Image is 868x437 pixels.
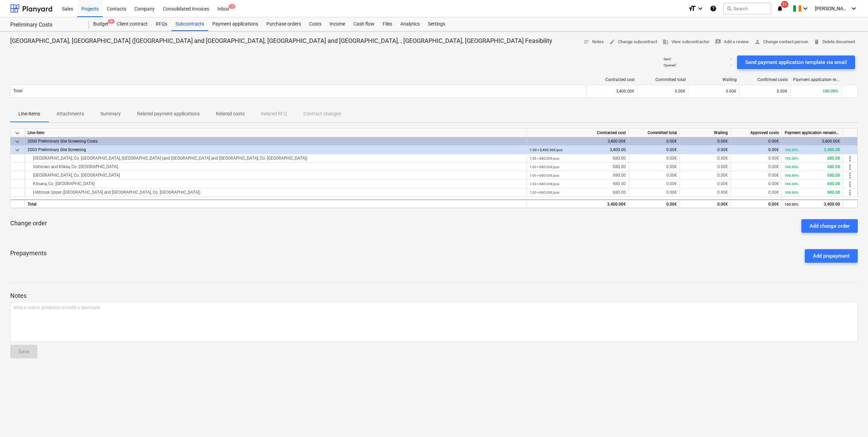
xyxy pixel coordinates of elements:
div: Send payment application template via email [745,58,847,67]
i: keyboard_arrow_down [850,4,858,13]
small: 100.00% [785,174,798,177]
div: Payment application remaining [793,77,839,82]
span: notes [583,39,589,45]
a: Files [379,17,396,31]
span: 0.00€ [666,173,677,178]
span: 0.00€ [666,156,677,161]
a: Budget6 [89,17,113,31]
a: Cash flow [349,17,379,31]
span: keyboard_arrow_down [13,146,21,154]
div: Approved costs [731,129,782,137]
span: Add a review [715,38,749,46]
span: Notes [583,38,604,46]
button: Add prepayment [805,249,858,263]
span: edit [609,39,615,45]
small: 1.00 × 680.00€ / pcs [530,174,559,177]
span: 0.00€ [666,181,677,186]
small: 1.00 × 680.00€ / pcs [530,191,559,194]
p: Prepayments [10,249,47,263]
span: 0.00€ [717,156,728,161]
span: 21 [781,1,788,8]
div: 3,400.00 [785,200,840,209]
p: [GEOGRAPHIC_DATA], [GEOGRAPHIC_DATA] ([GEOGRAPHIC_DATA] and [GEOGRAPHIC_DATA], [GEOGRAPHIC_DATA] ... [10,37,552,45]
div: Line-item [25,129,527,137]
button: Delete document [811,37,858,47]
iframe: Chat Widget [834,404,868,437]
small: 1.00 × 3,400.00€ / pcs [530,148,563,152]
div: Confirmed costs [742,77,788,82]
div: 3,400.00€ [527,137,629,146]
div: Total [25,199,527,208]
small: 100.00% [785,182,798,186]
i: Knowledge base [710,4,717,13]
small: 100.00% [785,165,798,169]
div: 680.00 [530,188,626,197]
p: Summary [100,110,121,117]
div: Costs [305,17,325,31]
div: RFQs [152,17,171,31]
span: 0.00€ [768,147,779,152]
button: Search [723,3,771,14]
div: 0.00€ [731,137,782,146]
div: Payment applications [208,17,262,31]
div: Preliminary Costs [10,21,81,29]
span: 0.00€ [777,89,787,94]
span: 0.00€ [717,181,728,186]
div: Committed total [629,129,680,137]
div: Committed total [640,77,686,82]
p: Opened : [664,63,676,67]
div: 680.00 [785,180,840,188]
div: Kiloana, Co. [GEOGRAPHIC_DATA] [28,180,524,188]
div: 680.00 [530,180,626,188]
span: Change contact person [754,38,808,46]
div: 0.00€ [629,199,680,208]
button: Change subcontract [606,37,660,47]
span: 0.00€ [768,156,779,161]
div: 680.00 [530,163,626,171]
span: 0.00€ [675,89,685,94]
small: 1.00 × 680.00€ / pcs [530,165,559,169]
div: Income [325,17,349,31]
span: 100.00% [822,89,838,94]
span: more_vert [846,155,854,163]
span: keyboard_arrow_down [13,129,21,137]
p: Notes [10,292,858,300]
span: 0.00€ [666,147,677,152]
div: 2003 Preliminary Site Screening [28,146,524,154]
p: Line-items [18,110,40,117]
span: 0.00€ [717,190,728,195]
div: Client contract [113,17,152,31]
span: more_vert [846,180,854,188]
div: [GEOGRAPHIC_DATA], Co. [GEOGRAPHIC_DATA] [28,171,524,180]
div: 680.00 [530,154,626,163]
small: 100.00% [785,191,798,194]
a: Analytics [396,17,424,31]
p: Related payment applications [137,110,200,117]
div: 0.00€ [680,137,731,146]
small: 1.00 × 680.00€ / pcs [530,157,559,160]
small: 100.00% [785,157,798,160]
span: 6 [108,19,115,24]
span: person [754,39,761,45]
span: View subcontractor [663,38,710,46]
i: keyboard_arrow_down [696,4,704,13]
div: 0.00€ [731,199,782,208]
div: Irishtown and Kilkea, Co. [GEOGRAPHIC_DATA], [28,163,524,171]
span: 0.00€ [717,164,728,169]
span: 0.00€ [768,164,779,169]
p: Attachments [56,110,84,117]
span: 0.00€ [726,89,736,94]
div: Purchase orders [262,17,305,31]
div: 680.00 [530,171,626,180]
span: more_vert [846,163,854,171]
a: Settings [424,17,449,31]
span: [PERSON_NAME] [815,6,849,11]
p: - [731,63,732,67]
span: rate_review [715,39,721,45]
button: Add a review [712,37,752,47]
span: Change subcontract [609,38,657,46]
i: format_size [688,4,696,13]
span: Delete document [814,38,855,46]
